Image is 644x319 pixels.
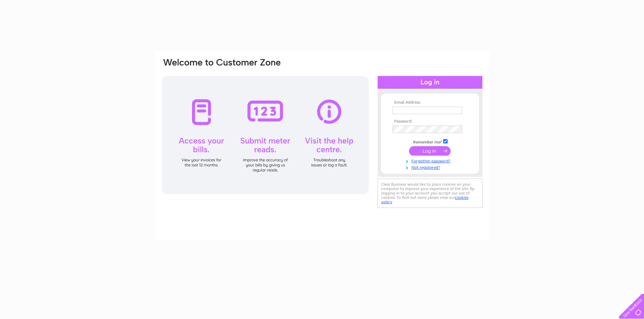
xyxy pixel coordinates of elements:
[391,138,469,145] td: Remember me?
[391,119,469,124] th: Password:
[392,157,469,164] a: Forgotten password?
[409,146,451,156] input: Submit
[378,179,482,208] div: Clear Business would like to place cookies on your computer to improve your experience of the sit...
[391,100,469,105] th: Email Address:
[392,164,469,170] a: Not registered?
[381,195,469,204] a: cookies policy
